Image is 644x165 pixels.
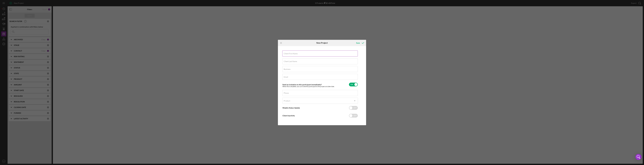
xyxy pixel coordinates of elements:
h6: New Project [316,42,328,44]
label: Business [284,68,291,70]
label: Client Inactivity [282,115,295,117]
button: Save [354,40,366,45]
label: Client First Name [284,53,298,55]
div: Open Intercom Messenger [635,154,641,160]
label: Phone [284,92,289,94]
label: Email [284,76,288,78]
div: Save [356,40,360,45]
div: When this is disabled, you can invite this participant to the project at a later date. [282,86,334,87]
label: Send an invitation to this participant immediately? [282,84,322,86]
label: Weekly Status Update [282,107,300,109]
label: Client Last Name [284,60,297,62]
div: Product [284,100,290,102]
